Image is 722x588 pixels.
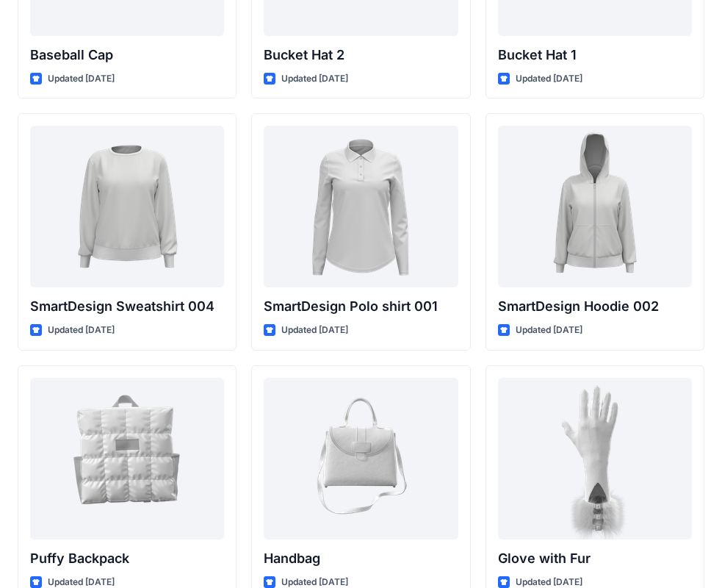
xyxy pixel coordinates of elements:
p: Updated [DATE] [48,71,115,87]
p: Updated [DATE] [516,323,582,338]
p: Puffy Backpack [30,548,224,569]
p: Updated [DATE] [516,71,582,87]
a: Puffy Backpack [30,378,224,539]
p: Handbag [264,548,458,569]
a: SmartDesign Polo shirt 001 [264,126,458,287]
p: SmartDesign Hoodie 002 [498,296,692,317]
p: Updated [DATE] [281,71,348,87]
p: Bucket Hat 2 [264,45,458,65]
p: Baseball Cap [30,45,224,65]
a: Glove with Fur [498,378,692,539]
a: SmartDesign Sweatshirt 004 [30,126,224,287]
p: Updated [DATE] [48,323,115,338]
p: Glove with Fur [498,548,692,569]
p: SmartDesign Polo shirt 001 [264,296,458,317]
p: SmartDesign Sweatshirt 004 [30,296,224,317]
a: Handbag [264,378,458,539]
a: SmartDesign Hoodie 002 [498,126,692,287]
p: Updated [DATE] [281,323,348,338]
p: Bucket Hat 1 [498,45,692,65]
